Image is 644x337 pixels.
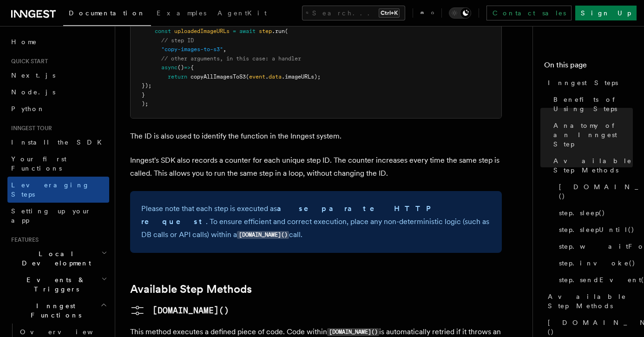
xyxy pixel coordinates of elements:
strong: a separate HTTP request [141,204,437,226]
span: copyAllImagesToS3 [191,73,246,80]
a: Benefits of Using Steps [550,91,633,117]
span: Setting up your app [11,207,91,224]
span: Events & Triggers [7,275,101,294]
a: Leveraging Steps [7,177,109,203]
a: [DOMAIN_NAME]() [555,178,633,205]
span: () [177,64,184,71]
code: [DOMAIN_NAME]() [237,231,289,239]
span: Inngest Steps [548,78,618,87]
span: event [249,73,265,80]
code: [DOMAIN_NAME]() [327,328,379,336]
span: Available Step Methods [553,156,633,175]
a: Anatomy of an Inngest Step [550,117,633,152]
p: Please note that each step is executed as . To ensure efficient and correct execution, place any ... [141,202,491,242]
a: step.invoke() [555,255,633,271]
span: { [191,64,194,71]
a: Python [7,100,109,117]
button: Inngest Functions [7,297,109,324]
a: Node.js [7,84,109,100]
a: Examples [151,3,212,25]
span: Local Development [7,249,101,268]
p: The ID is also used to identify the function in the Inngest system. [130,130,502,143]
a: Contact sales [486,6,572,20]
span: Overview [20,328,116,336]
span: Anatomy of an Inngest Step [553,121,633,149]
button: Local Development [7,245,109,271]
span: ); [142,100,148,107]
span: step.sleepUntil() [559,225,635,234]
span: data [269,73,282,80]
span: }); [142,82,151,89]
span: Quick start [7,58,48,65]
span: Your first Functions [11,155,66,172]
span: , [223,46,226,53]
span: Available Step Methods [548,292,633,311]
a: Available Step Methods [544,288,633,314]
a: Setting up your app [7,203,109,229]
span: Next.js [11,72,55,79]
span: Install the SDK [11,139,107,146]
span: Documentation [69,9,145,17]
span: return [168,73,187,80]
span: Examples [157,9,206,17]
a: step.sleepUntil() [555,221,633,238]
h4: On this page [544,59,633,74]
a: Next.js [7,67,109,84]
span: AgentKit [217,9,267,17]
pre: [DOMAIN_NAME]() [152,304,229,317]
span: async [161,64,177,71]
span: ( [246,73,249,80]
span: Benefits of Using Steps [553,95,633,113]
span: .run [272,28,285,34]
span: Python [11,105,45,112]
p: Inngest's SDK also records a counter for each unique step ID. The counter increases every time th... [130,154,502,180]
a: Install the SDK [7,134,109,151]
span: ( [285,28,288,34]
a: Available Step Methods [130,283,252,296]
button: Events & Triggers [7,271,109,297]
span: . [265,73,269,80]
a: step.sleep() [555,205,633,221]
span: // step ID [161,37,194,44]
a: Sign Up [575,6,637,20]
a: [DOMAIN_NAME]() [130,303,229,318]
kbd: Ctrl+K [379,8,400,18]
span: = [233,28,236,34]
span: await [239,28,256,34]
span: Leveraging Steps [11,181,90,198]
a: Your first Functions [7,151,109,177]
span: } [142,92,145,98]
span: => [184,64,191,71]
span: // other arguments, in this case: a handler [161,55,301,62]
span: const [155,28,171,34]
a: Documentation [63,3,151,26]
a: step.waitForEvent() [555,238,633,255]
span: Inngest tour [7,125,52,132]
span: Node.js [11,88,55,96]
span: Home [11,37,37,46]
span: Features [7,236,39,244]
span: .imageURLs); [282,73,321,80]
span: step [259,28,272,34]
span: step.invoke() [559,258,636,268]
a: Home [7,33,109,50]
span: Inngest Functions [7,301,100,320]
button: Toggle dark mode [449,7,471,19]
a: Available Step Methods [550,152,633,178]
span: uploadedImageURLs [174,28,230,34]
a: step.sendEvent() [555,271,633,288]
a: AgentKit [212,3,272,25]
a: Inngest Steps [544,74,633,91]
span: "copy-images-to-s3" [161,46,223,53]
button: Search...Ctrl+K [302,6,405,20]
span: step.sleep() [559,208,605,218]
